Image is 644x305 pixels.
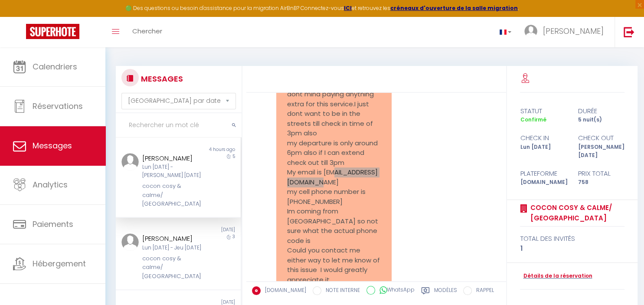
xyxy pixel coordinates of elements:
span: Paiements [33,219,73,230]
div: 5 nuit(s) [572,116,630,124]
label: WhatsApp [375,286,415,295]
div: [DATE] [178,226,241,233]
label: NOTE INTERNE [321,286,360,296]
span: Chercher [132,26,162,36]
div: Plateforme [514,168,572,179]
img: logout [624,26,634,37]
div: [DOMAIN_NAME] [514,178,572,187]
div: durée [572,106,630,116]
a: ICI [344,4,352,12]
div: [PERSON_NAME] [DATE] [572,143,630,160]
div: check in [514,133,572,143]
button: Ouvrir le widget de chat LiveChat [7,3,33,30]
h3: MESSAGES [139,69,183,89]
span: 5 [232,153,235,160]
span: 3 [232,233,235,240]
div: cocon cosy & calme/ [GEOGRAPHIC_DATA] [142,182,204,208]
div: check out [572,133,630,143]
span: Analytics [33,179,68,190]
div: cocon cosy & calme/ [GEOGRAPHIC_DATA] [142,254,204,281]
div: [PERSON_NAME] [142,153,204,164]
div: total des invités [520,233,624,244]
label: RAPPEL [472,286,494,296]
input: Rechercher un mot clé [116,113,242,138]
img: ... [121,153,139,171]
span: Messages [33,140,72,151]
img: Super Booking [26,24,79,39]
div: statut [514,106,572,116]
div: [PERSON_NAME] [142,233,204,244]
div: Prix total [572,168,630,179]
a: Chercher [126,17,169,47]
label: Modèles [434,286,457,297]
label: [DOMAIN_NAME] [261,286,306,296]
span: Confirmé [520,116,546,123]
div: Lun [DATE] - Jeu [DATE] [142,244,204,252]
div: 1 [520,243,624,254]
a: Détails de la réservation [520,272,592,280]
span: Réservations [33,101,83,112]
span: Calendriers [33,61,77,72]
iframe: Chat [607,266,637,298]
span: [PERSON_NAME] [543,26,604,36]
img: ... [121,233,139,251]
a: créneaux d'ouverture de la salle migration [390,4,518,12]
img: ... [524,25,537,38]
span: Hébergement [33,258,86,269]
div: 4 hours ago [178,146,241,153]
div: Lun [DATE] - [PERSON_NAME] [DATE] [142,163,204,180]
div: 758 [572,178,630,187]
a: cocon cosy & calme/ [GEOGRAPHIC_DATA] [527,203,624,223]
a: ... [PERSON_NAME] [518,17,615,47]
div: Lun [DATE] [514,143,572,160]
